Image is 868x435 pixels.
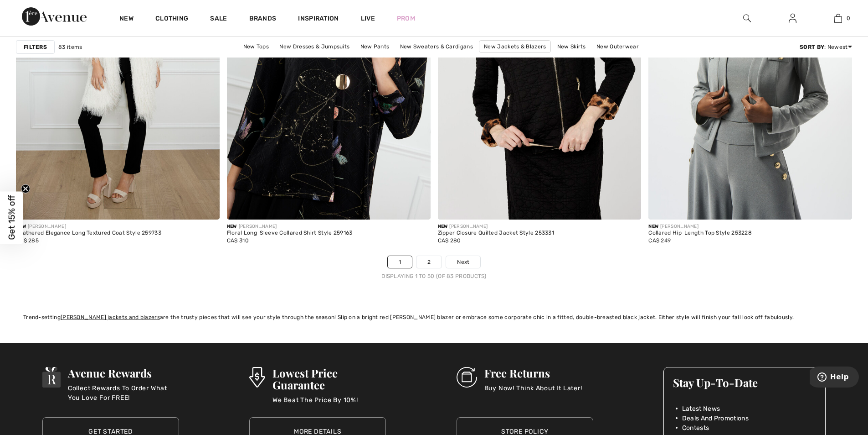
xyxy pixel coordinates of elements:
[16,223,161,230] div: [PERSON_NAME]
[155,15,188,24] a: Clothing
[648,224,658,229] span: New
[249,15,277,24] a: Brands
[272,395,386,414] p: We Beat The Price By 10%!
[6,195,17,240] span: Get 15% off
[275,41,354,52] a: New Dresses & Jumpsuits
[119,15,134,24] a: New
[16,224,26,229] span: New
[227,237,249,244] span: CA$ 310
[356,41,394,52] a: New Pants
[457,367,477,388] img: Free Returns
[673,377,816,388] h3: Stay Up-To-Date
[781,13,804,24] a: Sign In
[21,184,30,193] button: Close teaser
[388,256,412,268] a: 1
[834,13,842,24] img: My Bag
[484,367,582,379] h3: Free Returns
[68,367,179,379] h3: Avenue Rewards
[227,224,237,229] span: New
[239,41,273,52] a: New Tops
[23,313,845,321] div: Trend-setting are the trusty pieces that will see your style through the season! Slip on a bright...
[446,256,480,268] a: Next
[800,44,824,50] strong: Sort By
[42,367,61,388] img: Avenue Rewards
[479,40,551,53] a: New Jackets & Blazers
[648,237,671,244] span: CA$ 249
[438,230,555,236] div: Zipper Closure Quilted Jacket Style 253331
[816,13,860,24] a: 0
[395,41,478,52] a: New Sweaters & Cardigans
[743,13,751,24] img: search the website
[648,230,752,236] div: Collared Hip-Length Top Style 253228
[68,383,179,402] p: Collect Rewards To Order What You Love For FREE!
[22,7,87,26] img: 1ère Avenue
[227,230,353,236] div: Floral Long-Sleeve Collared Shirt Style 259163
[484,383,582,402] p: Buy Now! Think About It Later!
[227,223,353,230] div: [PERSON_NAME]
[397,14,415,23] a: Prom
[16,230,161,236] div: Feathered Elegance Long Textured Coat Style 259733
[682,423,709,433] span: Contests
[648,223,752,230] div: [PERSON_NAME]
[16,256,852,280] nav: Page navigation
[272,367,386,391] h3: Lowest Price Guarantee
[592,41,643,52] a: New Outerwear
[438,224,448,229] span: New
[553,41,591,52] a: New Skirts
[61,314,160,320] a: [PERSON_NAME] jackets and blazers
[298,15,339,24] span: Inspiration
[249,367,265,388] img: Lowest Price Guarantee
[210,15,227,24] a: Sale
[438,223,555,230] div: [PERSON_NAME]
[847,14,850,22] span: 0
[800,43,852,51] div: : Newest
[361,14,375,23] a: Live
[24,43,47,51] strong: Filters
[416,256,442,268] a: 2
[16,272,852,280] div: Displaying 1 to 50 (of 83 products)
[438,237,461,244] span: CA$ 280
[58,43,82,51] span: 83 items
[682,414,749,423] span: Deals And Promotions
[457,258,469,266] span: Next
[16,237,39,244] span: CA$ 285
[810,367,859,389] iframe: Opens a widget where you can find more information
[682,404,720,414] span: Latest News
[789,13,796,24] img: My Info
